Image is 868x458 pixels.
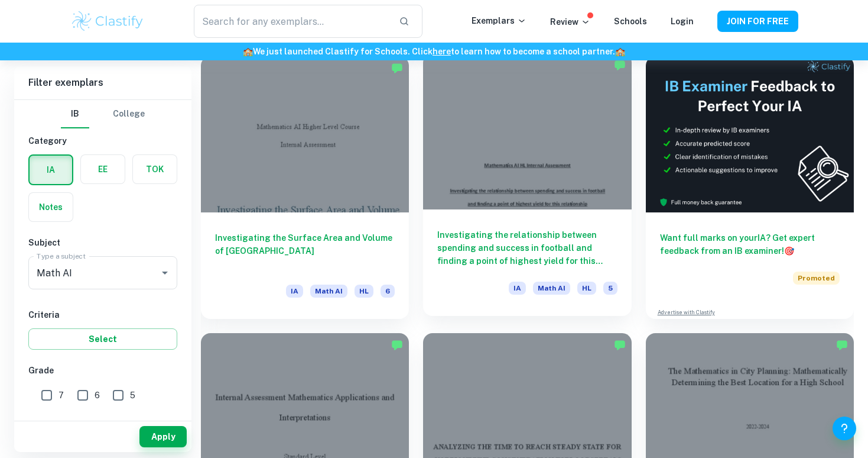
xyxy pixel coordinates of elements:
span: HL [577,282,596,295]
button: JOIN FOR FREE [717,11,798,32]
img: Marked [391,62,403,74]
a: Login [671,17,694,26]
span: 5 [130,389,135,402]
label: Type a subject [37,251,86,261]
button: Help and Feedback [833,417,856,440]
h6: Investigating the Surface Area and Volume of [GEOGRAPHIC_DATA] [215,231,395,270]
img: Marked [836,339,848,351]
div: Filter type choice [61,100,145,128]
h6: We just launched Clastify for Schools. Click to learn how to become a school partner. [2,45,866,58]
button: IB [61,100,89,128]
h6: Category [28,134,177,147]
img: Marked [614,59,626,71]
span: IA [286,285,303,298]
p: Review [550,15,590,28]
img: Marked [391,339,403,351]
button: Notes [29,193,73,221]
button: IA [30,156,72,184]
h6: Filter exemplars [14,66,191,99]
img: Marked [614,339,626,351]
a: Schools [614,17,647,26]
a: Advertise with Clastify [658,308,715,317]
h6: Subject [28,236,177,249]
span: 🎯 [784,246,794,256]
span: Promoted [793,272,840,285]
button: EE [81,155,125,183]
h6: Want full marks on your IA ? Get expert feedback from an IB examiner! [660,231,840,257]
button: Open [157,265,173,281]
h6: Grade [28,364,177,377]
span: 🏫 [615,47,625,56]
span: 6 [95,389,100,402]
span: Math AI [533,282,570,295]
span: 7 [58,389,64,402]
button: TOK [133,155,177,183]
span: 5 [603,282,617,295]
button: Apply [139,426,187,447]
button: College [113,100,145,128]
a: here [433,47,451,56]
img: Thumbnail [646,56,854,212]
span: IA [509,282,526,295]
a: Investigating the relationship between spending and success in football and finding a point of hi... [423,56,631,319]
span: 6 [381,285,395,298]
a: Investigating the Surface Area and Volume of [GEOGRAPHIC_DATA]IAMath AIHL6 [201,56,409,319]
span: 🏫 [243,47,253,56]
button: Select [28,328,177,350]
h6: Investigating the relationship between spending and success in football and finding a point of hi... [437,228,617,267]
span: HL [355,285,373,298]
p: Exemplars [472,14,526,27]
h6: Criteria [28,308,177,321]
span: Math AI [310,285,347,298]
img: Clastify logo [70,9,145,33]
a: Want full marks on yourIA? Get expert feedback from an IB examiner!PromotedAdvertise with Clastify [646,56,854,319]
input: Search for any exemplars... [194,5,389,38]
